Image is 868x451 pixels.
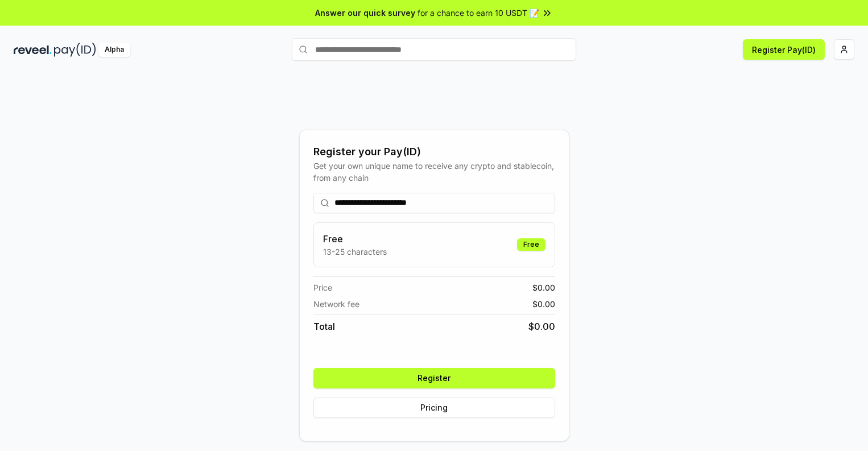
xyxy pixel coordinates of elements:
[743,39,825,60] button: Register Pay(ID)
[313,368,555,388] button: Register
[517,238,545,251] div: Free
[528,320,555,333] span: $ 0.00
[323,246,387,258] p: 13-25 characters
[313,282,332,293] span: Price
[98,43,130,57] div: Alpha
[323,232,387,246] h3: Free
[14,43,52,57] img: reveel_dark
[315,7,415,19] span: Answer our quick survey
[418,7,539,19] span: for a chance to earn 10 USDT 📝
[532,298,555,310] span: $ 0.00
[313,160,555,184] div: Get your own unique name to receive any crypto and stablecoin, from any chain
[313,398,555,418] button: Pricing
[313,298,359,310] span: Network fee
[313,320,335,333] span: Total
[532,282,555,293] span: $ 0.00
[313,144,555,160] div: Register your Pay(ID)
[54,43,96,57] img: pay_id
